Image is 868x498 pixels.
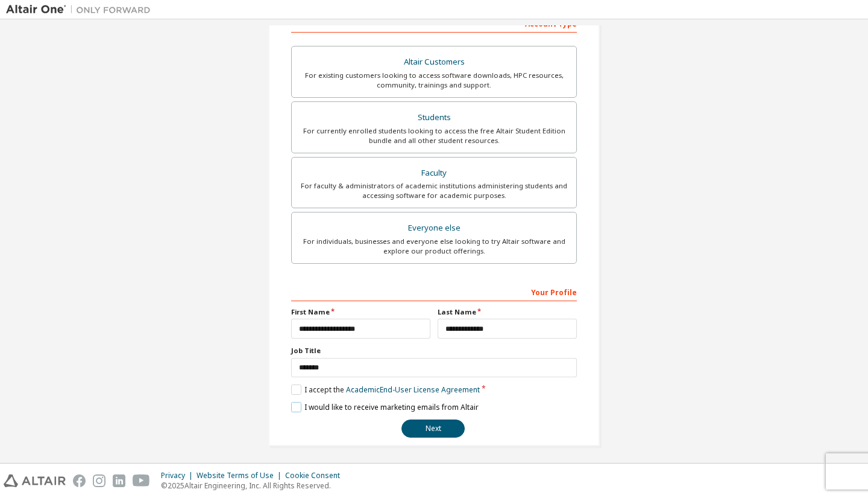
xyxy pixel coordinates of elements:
label: I would like to receive marketing emails from Altair [291,402,479,412]
div: For currently enrolled students looking to access the free Altair Student Edition bundle and all ... [299,126,569,145]
p: © 2025 Altair Engineering, Inc. All Rights Reserved. [161,480,347,491]
a: Academic End-User License Agreement [346,385,480,395]
label: Job Title [291,346,577,356]
div: Website Terms of Use [197,471,285,480]
img: altair_logo.svg [4,474,66,487]
div: Students [299,109,569,126]
div: Cookie Consent [285,471,347,480]
button: Next [401,420,465,438]
img: facebook.svg [73,474,86,487]
img: youtube.svg [133,474,150,487]
div: Faculty [299,165,569,182]
div: Privacy [161,471,197,480]
div: Altair Customers [299,54,569,71]
img: instagram.svg [93,474,105,487]
div: For existing customers looking to access software downloads, HPC resources, community, trainings ... [299,71,569,90]
img: Altair One [6,4,157,16]
label: First Name [291,307,430,317]
div: For individuals, businesses and everyone else looking to try Altair software and explore our prod... [299,237,569,256]
div: Your Profile [291,282,577,301]
div: Everyone else [299,220,569,237]
label: Last Name [438,307,577,317]
label: I accept the [291,385,480,395]
div: For faculty & administrators of academic institutions administering students and accessing softwa... [299,181,569,200]
img: linkedin.svg [113,474,125,487]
